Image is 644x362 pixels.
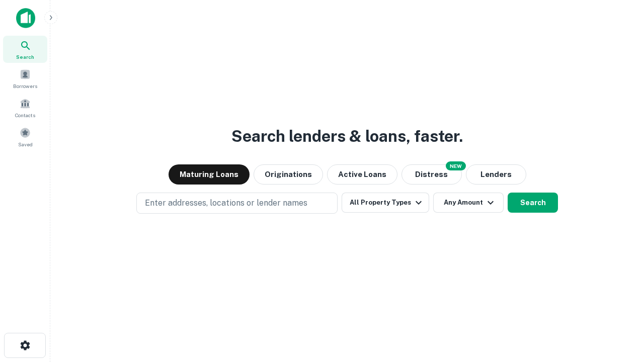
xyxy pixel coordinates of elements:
[342,193,429,213] button: All Property Types
[15,111,35,119] span: Contacts
[3,123,47,150] a: Saved
[508,193,558,213] button: Search
[433,193,504,213] button: Any Amount
[327,164,397,185] button: Active Loans
[231,124,463,148] h3: Search lenders & loans, faster.
[3,94,47,121] a: Contacts
[16,8,35,28] img: capitalize-icon.png
[401,164,462,185] button: Search distressed loans with lien and other non-mortgage details.
[145,197,307,209] p: Enter addresses, locations or lender names
[169,164,250,185] button: Maturing Loans
[3,36,47,63] a: Search
[16,53,34,61] span: Search
[3,65,47,92] a: Borrowers
[136,193,338,214] button: Enter addresses, locations or lender names
[13,82,37,90] span: Borrowers
[446,161,466,170] div: NEW
[18,140,33,148] span: Saved
[254,164,323,185] button: Originations
[594,282,644,330] iframe: Chat Widget
[466,164,526,185] button: Lenders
